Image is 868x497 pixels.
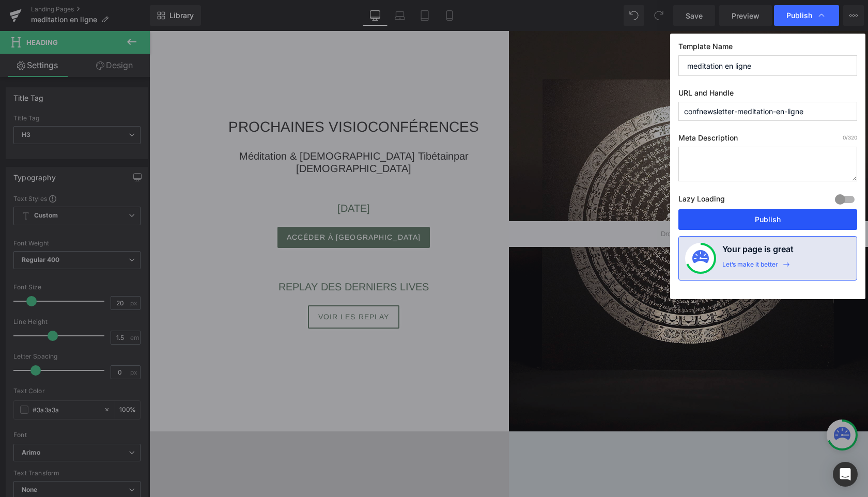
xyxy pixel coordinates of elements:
[692,250,709,267] img: onboarding-status.svg
[137,202,271,210] span: ACCÉDER À [GEOGRAPHIC_DATA]
[843,134,857,141] span: /320
[722,260,778,274] div: Let’s make it better
[129,250,280,261] span: REPLAY DES DERNIERS LIVES
[678,42,857,55] label: Template Name
[147,119,319,143] span: par [DEMOGRAPHIC_DATA]
[90,119,304,131] span: Méditation & [DEMOGRAPHIC_DATA] Tibétain
[159,274,251,298] a: VOIR LES REPLAY
[169,282,240,290] span: VOIR LES REPLAY
[843,134,846,141] span: 0
[79,88,330,104] span: PROCHAINES VISIOCONFÉRENCES
[833,462,858,487] div: Open Intercom Messenger
[786,11,812,20] span: Publish
[678,192,725,209] label: Lazy Loading
[678,88,857,102] label: URL and Handle
[678,209,857,230] button: Publish
[722,243,794,260] h4: Your page is great
[188,172,221,183] span: [DATE]
[678,133,857,147] label: Meta Description
[128,196,281,217] a: ACCÉDER À [GEOGRAPHIC_DATA]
